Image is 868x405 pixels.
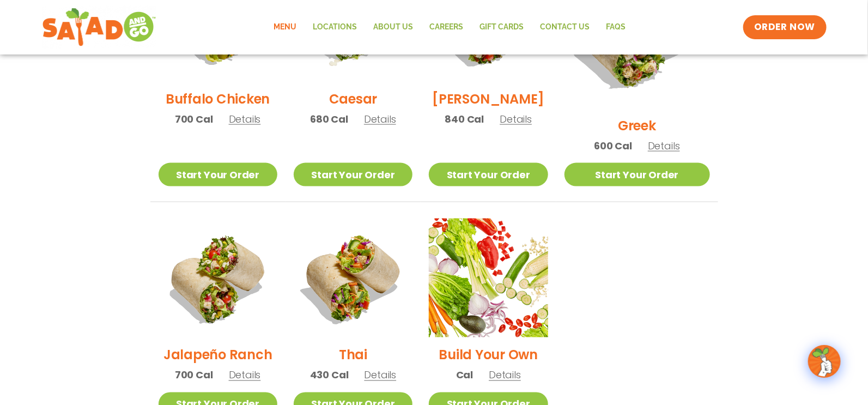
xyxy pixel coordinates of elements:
[365,368,397,382] span: Details
[305,15,366,40] a: Locations
[439,346,538,365] h2: Build Your Own
[266,15,305,40] a: Menu
[310,112,348,126] span: 680 Cal
[532,15,598,40] a: Contact Us
[175,112,213,126] span: 700 Cal
[456,368,473,383] span: Cal
[364,112,396,126] span: Details
[743,15,826,39] a: ORDER NOW
[229,112,261,126] span: Details
[166,89,270,108] h2: Buffalo Chicken
[754,21,815,34] span: ORDER NOW
[339,346,367,365] h2: Thai
[294,163,412,186] a: Start Your Order
[594,138,632,153] span: 600 Cal
[809,346,840,377] img: wpChatIcon
[42,5,157,49] img: new-SAG-logo-768×292
[489,368,521,382] span: Details
[229,368,261,382] span: Details
[163,346,272,365] h2: Jalapeño Ranch
[432,89,544,108] h2: [PERSON_NAME]
[159,219,277,337] img: Product photo for Jalapeño Ranch Wrap
[366,15,422,40] a: About Us
[175,368,213,383] span: 700 Cal
[294,219,412,337] img: Product photo for Thai Wrap
[598,15,634,40] a: FAQs
[429,219,548,337] img: Product photo for Build Your Own
[618,116,656,135] h2: Greek
[500,112,532,126] span: Details
[159,163,277,186] a: Start Your Order
[429,163,548,186] a: Start Your Order
[329,89,378,108] h2: Caesar
[422,15,472,40] a: Careers
[648,139,680,153] span: Details
[564,163,710,186] a: Start Your Order
[445,112,484,126] span: 840 Cal
[310,368,349,383] span: 430 Cal
[472,15,532,40] a: GIFT CARDS
[266,15,634,40] nav: Menu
